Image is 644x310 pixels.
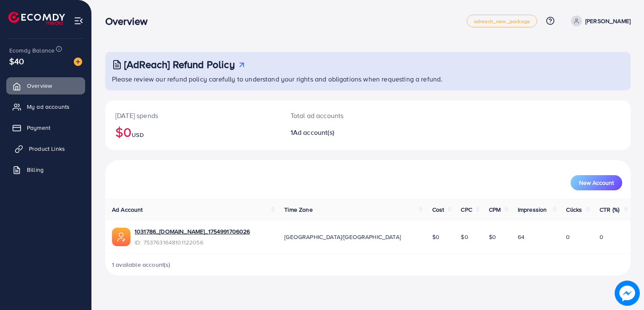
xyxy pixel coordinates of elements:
[489,233,496,241] span: $0
[518,233,525,241] span: 64
[115,110,270,121] p: [DATE] spends
[105,15,154,27] h3: Overview
[467,15,537,27] a: adreach_new_package
[566,205,582,214] span: Clicks
[112,74,626,84] p: Please review our refund policy carefully to understand your rights and obligations when requesti...
[461,233,468,241] span: $0
[474,18,530,24] span: adreach_new_package
[27,166,44,174] span: Billing
[579,180,614,186] span: New Account
[27,81,52,90] span: Overview
[112,228,130,246] img: ic-ads-acc.e4c84228.svg
[615,281,640,306] img: image
[135,238,250,247] span: ID: 7537631648101122056
[284,205,312,214] span: Time Zone
[432,233,439,241] span: $0
[115,124,270,140] h2: $0
[600,205,619,214] span: CTR (%)
[284,233,401,241] span: [GEOGRAPHIC_DATA]/[GEOGRAPHIC_DATA]
[27,123,50,132] span: Payment
[74,58,82,66] img: image
[74,16,83,26] img: menu
[29,144,65,153] span: Product Links
[6,98,85,115] a: My ad accounts
[124,58,235,71] h3: [AdReach] Refund Policy
[27,102,70,111] span: My ad accounts
[566,233,570,241] span: 0
[489,205,501,214] span: CPM
[6,77,85,94] a: Overview
[112,205,143,214] span: Ad Account
[112,260,171,269] span: 1 available account(s)
[6,161,85,178] a: Billing
[8,12,65,25] img: logo
[6,119,85,136] a: Payment
[432,205,444,214] span: Cost
[571,175,622,190] button: New Account
[9,46,55,55] span: Ecomdy Balance
[132,131,143,139] span: USD
[291,110,402,121] p: Total ad accounts
[585,16,631,26] p: [PERSON_NAME]
[135,227,250,236] a: 1031786_[DOMAIN_NAME]_1754991706026
[291,129,402,137] h2: 1
[568,16,631,26] a: [PERSON_NAME]
[9,55,24,67] span: $40
[518,205,547,214] span: Impression
[600,233,603,241] span: 0
[293,128,334,137] span: Ad account(s)
[6,140,85,157] a: Product Links
[461,205,472,214] span: CPC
